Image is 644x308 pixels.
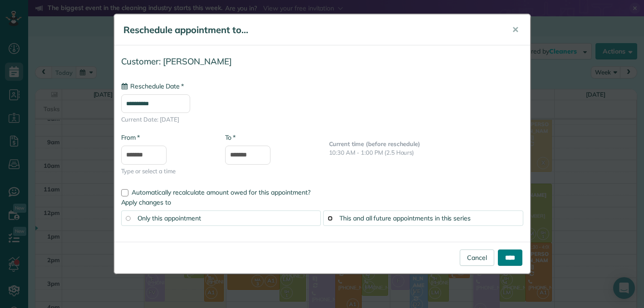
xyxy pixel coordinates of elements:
[329,148,523,157] p: 10:30 AM - 1:00 PM (2.5 Hours)
[138,214,201,222] span: Only this appointment
[121,57,523,66] h4: Customer: [PERSON_NAME]
[121,167,211,176] span: Type or select a time
[121,133,140,142] label: From
[225,133,236,142] label: To
[121,115,523,124] span: Current Date: [DATE]
[132,188,310,196] span: Automatically recalculate amount owed for this appointment?
[460,249,494,266] a: Cancel
[328,216,332,220] input: This and all future appointments in this series
[512,24,519,35] span: ✕
[123,24,499,36] h5: Reschedule appointment to...
[329,140,421,147] b: Current time (before reschedule)
[121,198,523,207] label: Apply changes to
[339,214,471,222] span: This and all future appointments in this series
[121,82,184,91] label: Reschedule Date
[126,216,130,220] input: Only this appointment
